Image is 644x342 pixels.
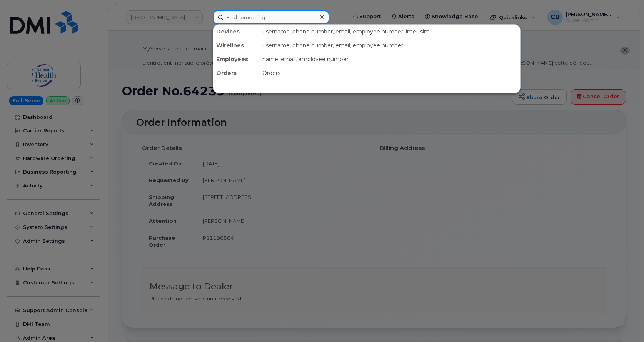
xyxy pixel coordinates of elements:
div: username, phone number, email, employee number, imei, sim [259,25,520,38]
div: Devices [213,25,259,38]
div: Orders [213,66,259,80]
div: name, email, employee number [259,52,520,66]
div: Wirelines [213,38,259,52]
div: Orders [259,66,520,80]
iframe: Messenger Launcher [611,309,638,336]
div: Employees [213,52,259,66]
div: username, phone number, email, employee number [259,38,520,52]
